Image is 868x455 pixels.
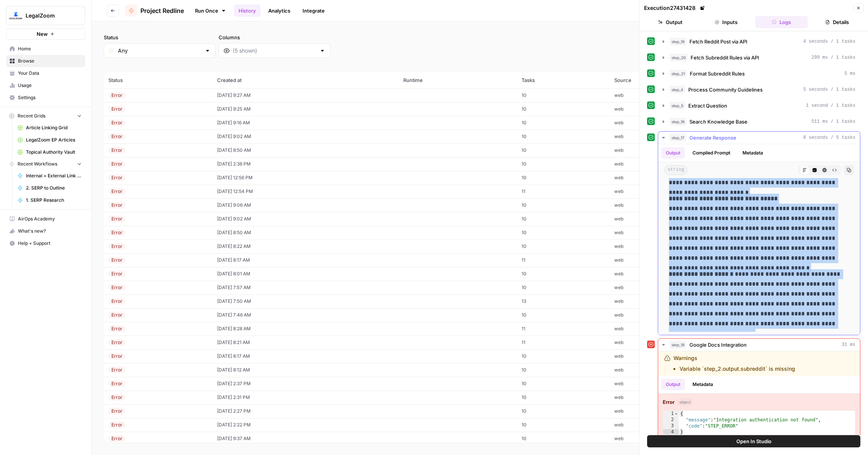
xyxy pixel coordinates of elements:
[108,161,126,167] div: Error
[6,55,85,67] a: Browse
[108,147,126,154] div: Error
[213,72,399,88] th: Created at
[663,398,675,406] strong: Error
[670,86,685,93] span: step_4
[213,102,399,116] td: [DATE] 9:25 AM
[108,353,126,360] div: Error
[26,185,82,191] span: 2. SERP to Outline
[108,215,126,222] div: Error
[644,4,706,12] div: Execution 27431428
[108,284,126,291] div: Error
[108,421,126,428] div: Error
[610,336,718,349] td: web
[108,298,126,305] div: Error
[6,213,85,225] a: AirOps Academy
[6,43,85,55] a: Home
[213,157,399,171] td: [DATE] 2:38 PM
[811,16,863,28] button: Details
[517,294,610,308] td: 13
[517,143,610,157] td: 10
[108,188,126,195] div: Error
[6,158,85,170] button: Recent Workflows
[108,174,126,181] div: Error
[108,408,126,415] div: Error
[674,411,678,417] span: Toggle code folding, rows 1 through 4
[517,336,610,349] td: 11
[213,349,399,363] td: [DATE] 8:17 AM
[664,165,688,175] span: string
[670,118,686,125] span: step_16
[688,379,718,390] button: Metadata
[213,198,399,212] td: [DATE] 9:06 AM
[610,418,718,432] td: web
[610,226,718,240] td: web
[108,394,126,401] div: Error
[213,212,399,226] td: [DATE] 9:02 AM
[18,161,57,167] span: Recent Workflows
[678,399,692,405] span: object
[14,146,85,158] a: Topical Authority Vault
[213,363,399,377] td: [DATE] 8:12 AM
[26,124,82,131] span: Article Linking Grid
[517,185,610,198] td: 11
[670,134,686,141] span: step_17
[517,432,610,445] td: 10
[18,45,82,52] span: Home
[9,9,23,23] img: LegalZoom Logo
[517,171,610,185] td: 10
[517,240,610,253] td: 10
[647,435,860,447] button: Open In Studio
[26,172,82,179] span: Internal + External Link Addition
[658,351,860,439] div: 31 ms
[6,237,85,249] button: Help + Support
[213,404,399,418] td: [DATE] 2:27 PM
[6,67,85,79] a: Your Data
[812,118,855,125] span: 511 ms / 1 tasks
[14,182,85,194] a: 2. SERP to Outline
[517,308,610,322] td: 10
[610,308,718,322] td: web
[108,257,126,264] div: Error
[670,70,687,77] span: step_21
[213,88,399,102] td: [DATE] 9:27 AM
[18,58,82,64] span: Browse
[688,102,727,109] span: Extract Question
[108,202,126,209] div: Error
[108,119,126,126] div: Error
[663,423,679,429] div: 3
[190,4,231,17] a: Run Once
[610,322,718,336] td: web
[689,341,747,349] span: Google Docs Integration
[14,170,85,182] a: Internal + External Link Addition
[658,35,860,48] button: 4 seconds / 1 tasks
[658,339,860,351] button: 31 ms
[108,270,126,277] div: Error
[6,225,85,237] div: What's new?
[610,72,718,88] th: Source
[517,102,610,116] td: 10
[610,102,718,116] td: web
[755,16,808,28] button: Logs
[517,253,610,267] td: 11
[700,16,752,28] button: Inputs
[213,253,399,267] td: [DATE] 8:17 AM
[26,12,72,19] span: LegalZoom
[108,106,126,113] div: Error
[803,134,855,141] span: 8 seconds / 5 tasks
[673,354,795,373] div: Warnings
[610,363,718,377] td: web
[18,240,82,247] span: Help + Support
[517,391,610,404] td: 10
[213,130,399,143] td: [DATE] 9:02 AM
[670,341,686,349] span: step_18
[26,137,82,143] span: LegalZoom EP Articles
[661,147,685,159] button: Output
[610,404,718,418] td: web
[610,157,718,171] td: web
[6,110,85,122] button: Recent Grids
[658,100,860,112] button: 1 second / 1 tasks
[118,47,201,55] input: Any
[213,267,399,281] td: [DATE] 8:01 AM
[26,197,82,204] span: 1. SERP Research
[213,391,399,404] td: [DATE] 2:31 PM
